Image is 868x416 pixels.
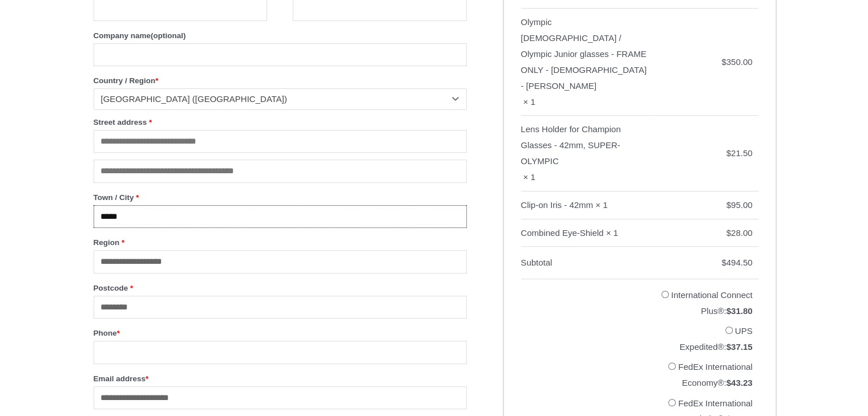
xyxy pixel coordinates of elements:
[678,362,752,388] label: FedEx International Economy®:
[726,306,731,316] span: $
[726,228,753,238] bdi: 28.00
[521,121,650,169] div: Lens Holder for Champion Glasses - 42mm, SUPER-OLYMPIC
[94,28,467,43] label: Company name
[94,88,467,109] span: Country / Region
[726,342,753,352] bdi: 37.15
[94,73,467,88] label: Country / Region
[94,235,467,250] label: Region
[726,148,753,158] bdi: 21.50
[595,197,607,213] strong: × 1
[726,228,731,238] span: $
[721,258,752,267] bdi: 494.50
[521,197,594,213] div: Clip-on Iris - 42mm
[726,306,753,316] bdi: 31.80
[606,225,618,241] strong: × 1
[726,148,731,158] span: $
[721,57,752,67] bdi: 350.00
[94,371,467,386] label: Email address
[721,57,726,67] span: $
[521,225,604,241] div: Combined Eye-Shield
[101,93,449,105] span: United Kingdom (UK)
[94,280,467,296] label: Postcode
[523,169,535,185] strong: × 1
[726,200,731,210] span: $
[94,115,467,130] label: Street address
[726,342,731,352] span: $
[521,14,650,93] div: Olympic [DEMOGRAPHIC_DATA] / Olympic Junior glasses - FRAME ONLY - [DEMOGRAPHIC_DATA] - [PERSON_N...
[94,190,467,205] label: Town / City
[671,290,753,316] label: International Connect Plus®:
[521,247,656,279] th: Subtotal
[726,378,753,388] bdi: 43.23
[721,258,726,267] span: $
[726,200,753,210] bdi: 95.00
[726,378,731,388] span: $
[94,325,467,341] label: Phone
[151,31,185,40] span: (optional)
[523,94,535,110] strong: × 1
